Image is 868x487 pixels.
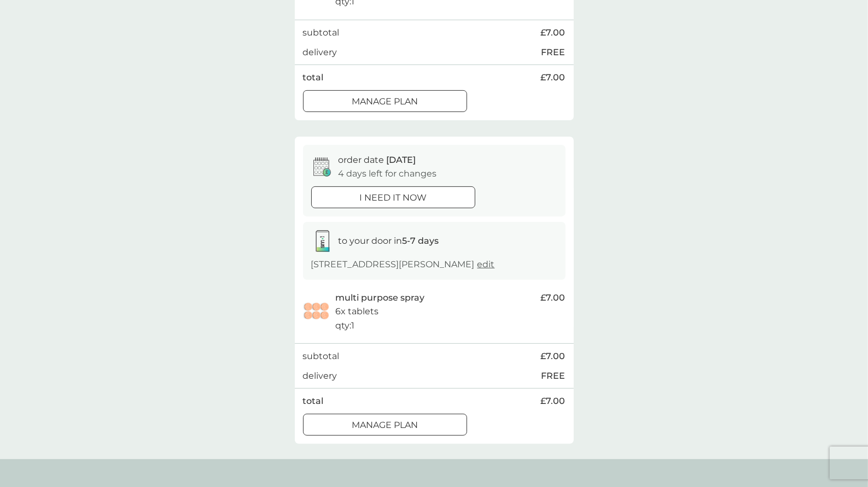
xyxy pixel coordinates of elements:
[403,236,439,246] strong: 5-7 days
[352,95,418,109] p: Manage plan
[303,45,337,60] p: delivery
[336,304,379,319] p: 6x tablets
[541,369,566,383] p: FREE
[339,167,437,181] p: 4 days left for changes
[339,153,416,167] p: order date
[541,291,566,305] span: £7.00
[303,414,467,436] button: Manage plan
[311,257,495,272] p: [STREET_ADDRESS][PERSON_NAME]
[303,26,340,40] p: subtotal
[359,191,427,205] p: i need it now
[541,394,566,408] span: £7.00
[541,26,566,40] span: £7.00
[303,90,467,112] button: Manage plan
[387,155,416,165] span: [DATE]
[336,319,355,333] p: qty : 1
[541,45,566,60] p: FREE
[541,71,566,85] span: £7.00
[303,369,337,383] p: delivery
[303,349,340,363] p: subtotal
[303,71,324,85] p: total
[336,291,425,305] p: multi purpose spray
[477,259,495,269] a: edit
[541,349,566,363] span: £7.00
[339,236,439,246] span: to your door in
[303,394,324,408] p: total
[352,418,418,432] p: Manage plan
[311,186,475,208] button: i need it now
